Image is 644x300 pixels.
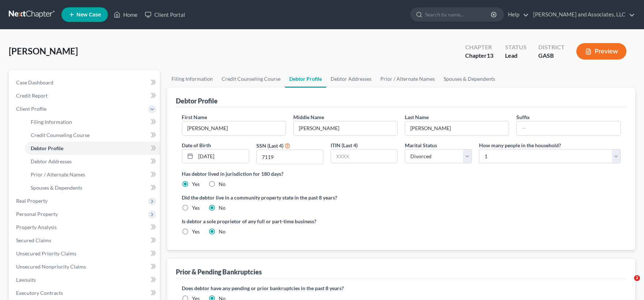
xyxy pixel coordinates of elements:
[25,181,160,194] a: Spouses & Dependents
[192,228,200,235] label: Yes
[257,150,323,164] input: XXXX
[16,237,51,243] span: Secured Claims
[10,286,160,300] a: Executory Contracts
[167,70,217,88] a: Filing Information
[219,181,226,188] label: No
[25,155,160,168] a: Debtor Addresses
[182,121,286,135] input: --
[16,290,63,296] span: Executory Contracts
[217,70,285,88] a: Credit Counseling Course
[110,8,141,21] a: Home
[331,141,358,149] label: ITIN (Last 4)
[505,43,527,52] div: Status
[16,92,48,99] span: Credit Report
[293,113,324,121] label: Middle Name
[16,106,46,112] span: Client Profile
[16,79,53,86] span: Case Dashboard
[619,275,637,293] iframe: Intercom live chat
[16,211,58,217] span: Personal Property
[31,171,85,178] span: Prior / Alternate Names
[16,263,86,270] span: Unsecured Nonpriority Claims
[16,277,36,283] span: Lawsuits
[538,43,565,52] div: District
[31,158,72,164] span: Debtor Addresses
[326,70,376,88] a: Debtor Addresses
[76,12,101,18] span: New Case
[31,145,63,151] span: Debtor Profile
[182,194,621,201] label: Did the debtor live in a community property state in the past 8 years?
[10,76,160,89] a: Case Dashboard
[192,204,200,212] label: Yes
[294,121,397,135] input: M.I
[10,273,160,286] a: Lawsuits
[25,115,160,129] a: Filing Information
[405,141,437,149] label: Marital Status
[376,70,439,88] a: Prior / Alternate Names
[9,46,78,56] span: [PERSON_NAME]
[256,142,283,149] label: SSN (Last 4)
[219,228,226,235] label: No
[176,96,218,105] div: Debtor Profile
[10,221,160,234] a: Property Analysis
[634,275,640,281] span: 2
[16,224,57,230] span: Property Analysis
[465,52,493,60] div: Chapter
[505,52,527,60] div: Lead
[331,149,397,163] input: XXXX
[182,284,621,292] label: Does debtor have any pending or prior bankruptcies in the past 8 years?
[10,89,160,102] a: Credit Report
[31,132,90,138] span: Credit Counseling Course
[425,8,492,21] input: Search by name...
[516,113,530,121] label: Suffix
[141,8,189,21] a: Client Portal
[219,204,226,212] label: No
[176,267,262,276] div: Prior & Pending Bankruptcies
[25,129,160,142] a: Credit Counseling Course
[182,141,211,149] label: Date of Birth
[10,247,160,260] a: Unsecured Priority Claims
[16,250,76,257] span: Unsecured Priority Claims
[25,142,160,155] a: Debtor Profile
[16,198,48,204] span: Real Property
[517,121,620,135] input: --
[504,8,529,21] a: Help
[182,170,621,178] label: Has debtor lived in jurisdiction for 180 days?
[538,52,565,60] div: GASB
[182,217,398,225] label: Is debtor a sole proprietor of any full or part-time business?
[439,70,500,88] a: Spouses & Dependents
[25,168,160,181] a: Prior / Alternate Names
[31,119,72,125] span: Filing Information
[405,113,429,121] label: Last Name
[487,52,493,59] span: 13
[182,113,207,121] label: First Name
[465,43,493,52] div: Chapter
[479,141,561,149] label: How many people in the household?
[196,149,248,163] input: MM/DD/YYYY
[285,70,326,88] a: Debtor Profile
[405,121,509,135] input: --
[31,185,82,191] span: Spouses & Dependents
[10,260,160,273] a: Unsecured Nonpriority Claims
[530,8,635,21] a: [PERSON_NAME] and Associates, LLC
[576,43,626,60] button: Preview
[192,181,200,188] label: Yes
[10,234,160,247] a: Secured Claims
